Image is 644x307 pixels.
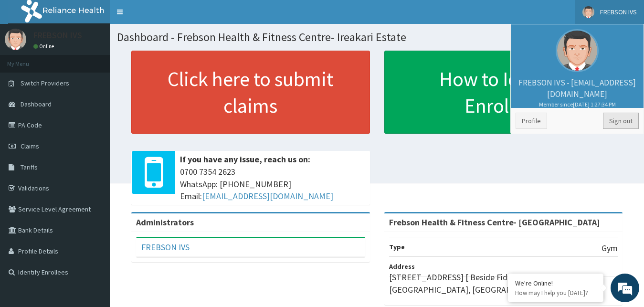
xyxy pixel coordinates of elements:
[389,262,415,271] b: Address
[515,289,596,297] p: How may I help you today?
[515,279,596,287] div: We're Online!
[33,31,82,40] p: FREBSON IVS
[389,217,600,228] strong: Frebson Health & Fitness Centre- [GEOGRAPHIC_DATA]
[582,6,594,18] img: User Image
[516,113,547,129] a: Profile
[516,100,639,108] small: Member since [DATE] 1:27:34 PM
[21,163,38,171] span: Tariffs
[21,79,69,87] span: Switch Providers
[603,113,639,129] a: Sign out
[516,77,639,108] p: FREBSON IVS - [EMAIL_ADDRESS][DOMAIN_NAME]
[389,271,618,296] p: [STREET_ADDRESS] [ Beside Fidelity Bank ] [GEOGRAPHIC_DATA], [GEOGRAPHIC_DATA].
[389,243,405,251] b: Type
[556,29,599,72] img: User Image
[384,51,623,134] a: How to Identify Enrollees
[136,217,194,228] b: Administrators
[180,154,310,165] b: If you have any issue, reach us on:
[131,51,370,134] a: Click here to submit claims
[21,100,52,108] span: Dashboard
[600,8,637,16] span: FREBSON IVS
[21,142,39,150] span: Claims
[202,191,333,201] a: [EMAIL_ADDRESS][DOMAIN_NAME]
[117,31,637,43] h1: Dashboard - Frebson Health & Fitness Centre- Ireakari Estate
[5,29,26,50] img: User Image
[141,242,190,253] a: FREBSON IVS
[602,242,618,254] p: Gym
[180,166,365,202] span: 0700 7354 2623 WhatsApp: [PHONE_NUMBER] Email:
[33,43,56,50] a: Online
